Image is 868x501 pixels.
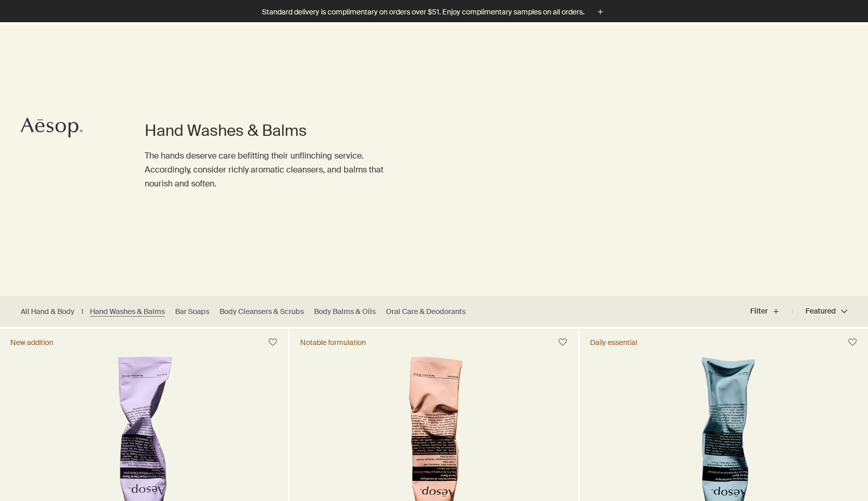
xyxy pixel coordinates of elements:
a: All Hand & Body [21,307,74,317]
p: Standard delivery is complimentary on orders over $51. Enjoy complimentary samples on all orders. [262,7,584,18]
a: Body Cleansers & Scrubs [220,307,304,317]
button: Filter [750,299,793,324]
a: Oral Care & Deodorants [386,307,466,317]
svg: Aesop [21,117,83,138]
a: Bar Soaps [175,307,209,317]
h1: Hand Washes & Balms [145,120,393,141]
a: Aesop [18,115,85,143]
button: Save to cabinet [553,333,572,352]
button: Featured [793,299,847,324]
a: Hand Washes & Balms [90,307,165,317]
div: New addition [10,338,53,347]
button: Save to cabinet [843,333,862,352]
p: The hands deserve care befitting their unflinching service. Accordingly, consider richly aromatic... [145,149,393,191]
button: Standard delivery is complimentary on orders over $51. Enjoy complimentary samples on all orders. [262,6,606,18]
div: Daily essential [590,338,637,347]
button: Save to cabinet [263,333,282,352]
a: Body Balms & Oils [314,307,376,317]
div: Notable formulation [300,338,366,347]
